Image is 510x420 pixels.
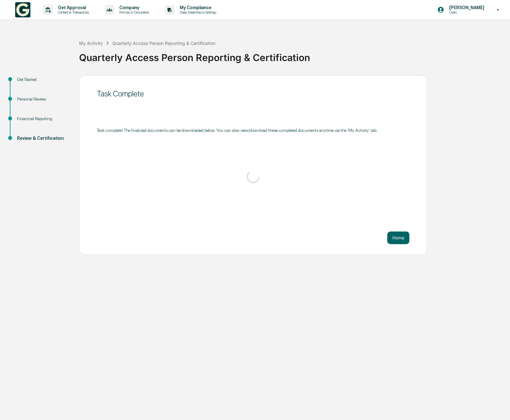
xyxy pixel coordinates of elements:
div: Quarterly Access Person Reporting & Certification [112,40,215,46]
p: Data, Deadlines & Settings [175,10,220,15]
p: Get Approval [53,5,92,10]
div: Financial Reporting [17,115,69,122]
div: My Activity [79,40,103,46]
p: Users [444,10,488,15]
div: Get Started [17,76,69,83]
p: Company [114,5,152,10]
div: Review & Certification [17,135,69,142]
p: Policies & Documents [114,10,152,15]
p: [PERSON_NAME] [444,5,488,10]
p: Content & Transactions [53,10,92,15]
img: logo [15,2,30,17]
div: Quarterly Access Person Reporting & Certification [79,47,507,63]
div: Task complete! The finalized documents can be downloaded below. You can also view/download these ... [97,128,409,133]
button: Home [387,232,409,244]
div: Task Complete [97,89,409,98]
p: My Compliance [175,5,220,10]
div: Personal Review [17,96,69,102]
